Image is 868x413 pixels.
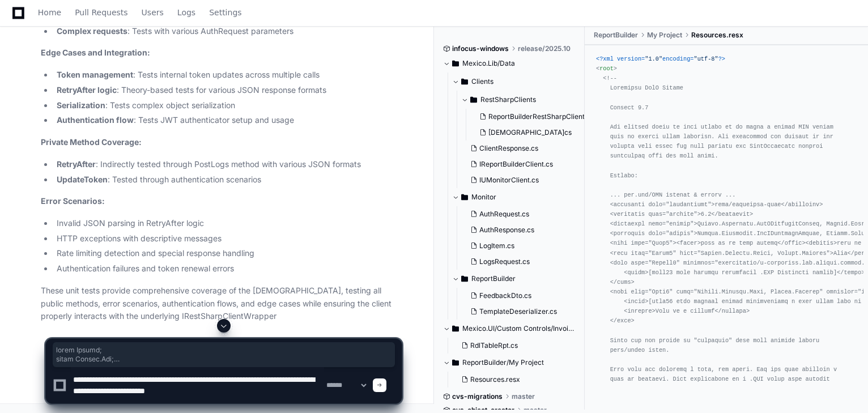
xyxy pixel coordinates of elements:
span: infocus-windows [452,44,509,53]
span: ReportBuilder [471,274,516,283]
strong: Token management [57,70,133,79]
span: AuthRequest.cs [479,210,529,219]
li: : Theory-based tests for various JSON response formats [53,84,402,97]
span: Resources.resx [691,31,743,40]
li: : Tests JWT authenticator setup and usage [53,114,402,127]
span: Pull Requests [75,9,127,16]
li: : Indirectly tested through PostLogs method with various JSON formats [53,158,402,171]
span: Clients [471,77,493,86]
span: Users [142,9,164,16]
button: RestSharpClients [461,91,594,109]
li: HTTP exceptions with descriptive messages [53,232,402,245]
svg: Directory [461,75,468,88]
span: RestSharpClients [480,95,536,104]
span: AuthResponse.cs [479,225,534,235]
button: TemplateDeserializer.cs [466,304,578,320]
p: These unit tests provide comprehensive coverage of the [DEMOGRAPHIC_DATA], testing all public met... [41,284,402,323]
strong: RetryAfter [57,159,96,169]
button: IReportBuilderClient.cs [466,156,588,172]
span: < > [596,65,617,72]
span: Home [38,9,61,16]
span: IReportBuilderClient.cs [479,160,553,169]
span: ReportBuilder [594,31,638,40]
button: LogsRequest.cs [466,254,578,270]
svg: Directory [461,190,468,204]
strong: Complex requests [57,26,127,36]
strong: Serialization [57,100,105,110]
strong: Error Scenarios: [41,196,105,206]
button: Clients [452,73,585,91]
span: Mexico.Lib/Data [462,59,515,68]
span: Logs [177,9,195,16]
span: release/2025.10 [518,44,571,53]
button: LogItem.cs [466,238,578,254]
span: IUMonitorClient.cs [479,176,539,185]
span: My Project [647,31,682,40]
button: AuthResponse.cs [466,222,578,238]
svg: Directory [461,272,468,286]
span: ReportBuilderRestSharpClient.cs [488,112,594,121]
span: LogItem.cs [479,241,514,250]
span: Settings [209,9,241,16]
span: FeedbackDto.cs [479,291,531,300]
span: "utf-8" [694,56,718,62]
span: [DEMOGRAPHIC_DATA]cs [488,128,572,137]
li: Rate limiting detection and special response handling [53,247,402,260]
button: ReportBuilderRestSharpClient.cs [475,109,594,125]
strong: Private Method Coverage: [41,137,142,147]
li: Authentication failures and token renewal errors [53,262,402,275]
span: TemplateDeserializer.cs [479,307,557,316]
span: ClientResponse.cs [479,144,538,153]
li: : Tests complex object serialization [53,99,402,112]
span: "1.0" [645,56,662,62]
li: : Tests with various AuthRequest parameters [53,25,402,38]
strong: Authentication flow [57,115,134,125]
li: : Tested through authentication scenarios [53,173,402,186]
svg: Directory [470,93,477,107]
button: Monitor [452,188,585,206]
strong: UpdateToken [57,174,108,184]
span: Monitor [471,193,496,202]
strong: RetryAfter logic [57,85,117,95]
button: AuthRequest.cs [466,206,578,222]
strong: Edge Cases and Integration: [41,48,150,57]
span: <?xml version= encoding= ?> [596,56,725,62]
button: IUMonitorClient.cs [466,172,588,188]
span: lorem Ipsumd; sitam Consec.Adi; elits Doeius.Tem; incid Utlabo.Etd.Magn.Aliquae.AdmiNimveNiamqui;... [56,346,392,364]
svg: Directory [452,57,459,70]
span: LogsRequest.cs [479,257,530,266]
button: Mexico.Lib/Data [443,54,576,73]
li: : Tests internal token updates across multiple calls [53,69,402,82]
button: FeedbackDto.cs [466,288,578,304]
span: root [599,65,614,72]
li: Invalid JSON parsing in RetryAfter logic [53,217,402,230]
button: [DEMOGRAPHIC_DATA]cs [475,125,594,140]
button: ClientResponse.cs [466,140,588,156]
button: ReportBuilder [452,270,585,288]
